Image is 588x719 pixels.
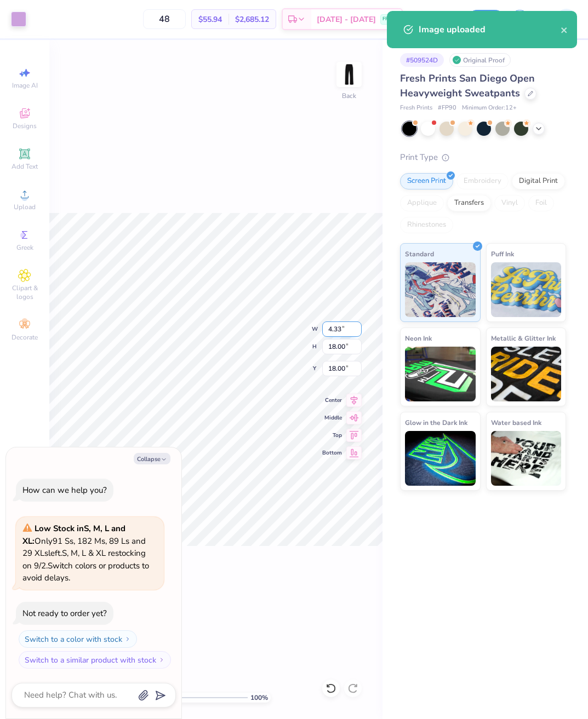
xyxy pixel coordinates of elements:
div: How can we help you? [22,485,107,496]
input: Untitled Design [408,8,462,30]
div: Original Proof [449,53,511,67]
span: # FP90 [438,103,456,113]
span: Add Text [12,162,38,171]
span: Clipart & logos [5,284,44,301]
span: Designs [13,122,37,130]
span: Puff Ink [491,248,514,260]
span: Water based Ink [491,417,541,428]
div: # 509524D [400,53,444,67]
span: Greek [16,243,33,252]
img: Back [338,64,360,85]
span: Standard [405,248,434,260]
span: Only 91 Ss, 182 Ms, 89 Ls and 29 XLs left. S, M, L & XL restocking on 9/2. Switch colors or produ... [22,523,149,583]
span: 100 % [250,693,268,703]
button: Switch to a similar product with stock [19,651,171,669]
span: Minimum Order: 12 + [462,103,517,113]
img: Switch to a similar product with stock [158,657,165,663]
div: Screen Print [400,173,453,189]
div: Applique [400,195,444,211]
img: Glow in the Dark Ink [405,431,476,486]
button: Collapse [134,453,170,464]
span: Image AI [12,81,38,90]
img: Neon Ink [405,347,476,401]
span: FREE [383,15,394,23]
span: Bottom [322,449,342,457]
span: Top [322,432,342,439]
span: Middle [322,414,342,422]
span: Neon Ink [405,332,432,344]
button: Switch to a color with stock [19,630,137,648]
div: Image uploaded [419,23,561,36]
span: Center [322,396,342,404]
input: – – [143,9,186,29]
button: close [561,23,568,36]
span: Decorate [12,333,38,342]
span: [DATE] - [DATE] [317,14,376,25]
div: Back [342,91,356,101]
span: Fresh Prints [400,103,432,113]
div: Not ready to order yet? [22,608,107,619]
img: Standard [405,262,476,317]
span: $55.94 [198,14,222,25]
strong: Low Stock in S, M, L and XL : [22,523,125,547]
div: Digital Print [512,173,565,189]
span: Fresh Prints San Diego Open Heavyweight Sweatpants [400,72,535,100]
div: Embroidery [456,173,509,189]
span: Upload [14,203,36,211]
div: Vinyl [494,195,525,211]
img: Switch to a color with stock [124,636,131,642]
img: Puff Ink [491,262,562,317]
span: Glow in the Dark Ink [405,417,467,428]
div: Transfers [447,195,491,211]
div: Print Type [400,151,566,164]
img: Metallic & Glitter Ink [491,347,562,401]
span: $2,685.12 [235,14,269,25]
img: Water based Ink [491,431,562,486]
div: Rhinestones [400,217,453,233]
div: Foil [528,195,554,211]
span: Metallic & Glitter Ink [491,332,556,344]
